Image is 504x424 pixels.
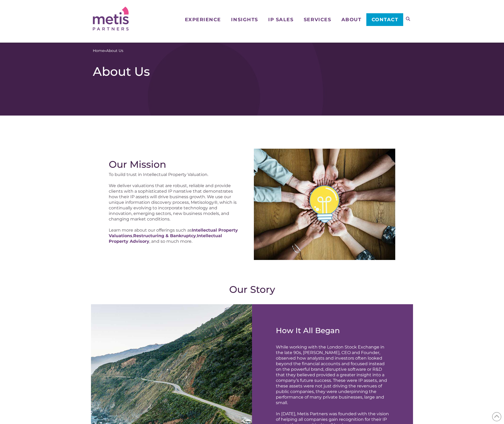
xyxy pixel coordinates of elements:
[109,228,241,244] p: Learn more about our offerings such as , , , and so much more.
[133,233,196,238] a: Restructuring & Bankruptcy
[185,17,221,22] span: Experience
[109,183,241,222] p: We deliver valuations that are robust, reliable and provide clients with a sophisticated IP narra...
[254,149,395,260] img: Our Mission
[109,284,395,295] h2: Our Story
[276,344,389,405] p: While working with the London Stock Exchange in the late 90s, [PERSON_NAME], CEO and Founder, obs...
[93,48,104,54] a: Home
[109,172,241,178] p: To build trust in Intellectual Property Valuation.
[372,17,398,22] span: Contact
[93,48,123,54] span: »
[268,17,293,22] span: IP Sales
[109,228,238,238] a: Intellectual Property Valuations
[276,326,389,335] h3: How It All Began
[93,64,411,79] h1: About Us
[93,7,129,30] img: Metis Partners
[366,13,403,26] a: Contact
[106,48,123,54] span: About Us
[492,412,501,421] span: Back to Top
[231,17,258,22] span: Insights
[109,233,222,244] a: Intellectual Property Advisory
[341,17,362,22] span: About
[109,159,241,170] h2: Our Mission
[304,17,331,22] span: Services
